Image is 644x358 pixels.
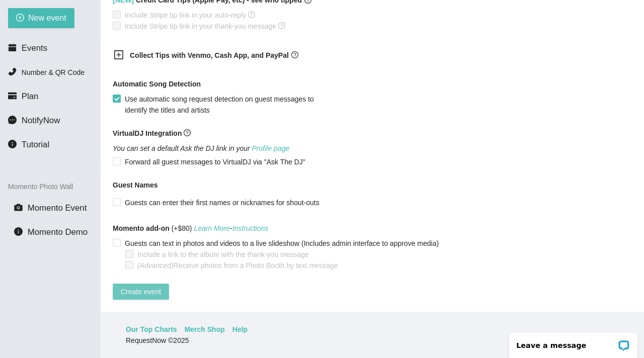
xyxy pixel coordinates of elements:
[113,284,169,300] button: Create event
[28,203,87,213] span: Momento Event
[121,21,289,32] span: Include Stripe tip link in your thank-you message
[121,238,443,249] span: Guests can text in photos and videos to a live slideshow (Includes admin interface to approve media)
[114,50,124,60] span: plus-square
[232,224,269,232] a: Instructions
[278,22,285,29] span: question-circle
[14,203,23,212] span: camera
[126,324,177,335] a: Our Top Charts
[121,197,324,208] span: Guests can enter their first names or nicknames for shout-outs
[8,67,17,76] span: phone
[28,12,66,24] span: New event
[8,140,17,148] span: info-circle
[14,227,23,236] span: info-circle
[22,68,85,76] span: Number & QR Code
[503,326,644,358] iframe: LiveChat chat widget
[185,324,225,335] a: Merch Shop
[121,286,161,297] span: Create event
[194,224,268,232] i: -
[16,14,24,23] span: plus-circle
[113,78,201,89] b: Automatic Song Detection
[113,224,170,232] b: Momento add-on
[126,335,616,346] div: RequestNow © 2025
[291,51,298,58] span: question-circle
[252,144,290,152] a: Profile page
[133,249,313,260] span: Include a link to the album with the thank-you message
[8,43,17,52] span: calendar
[248,11,255,18] span: question-circle
[194,224,230,232] a: Learn More
[22,43,47,53] span: Events
[22,116,60,125] span: NotifyNow
[130,51,289,59] b: Collect Tips with Venmo, Cash App, and PayPal
[113,181,157,189] b: Guest Names
[232,324,248,335] a: Help
[184,129,191,136] span: question-circle
[106,44,357,68] div: Collect Tips with Venmo, Cash App, and PayPalquestion-circle
[113,129,182,137] b: VirtualDJ Integration
[28,227,88,237] span: Momento Demo
[22,140,49,149] span: Tutorial
[133,260,342,271] span: Receive photos from a Photo Booth by text message
[137,261,174,270] i: (Advanced)
[8,92,17,100] span: credit-card
[113,223,268,234] span: (+$80)
[121,156,309,167] span: Forward all guest messages to VirtualDJ via "Ask The DJ"
[8,8,74,28] button: plus-circleNew event
[22,92,39,101] span: Plan
[113,144,289,152] i: You can set a default Ask the DJ link in your
[8,116,17,124] span: message
[121,94,329,116] span: Use automatic song request detection on guest messages to identify the titles and artists
[121,10,259,21] span: Include Stripe tip link in your auto-reply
